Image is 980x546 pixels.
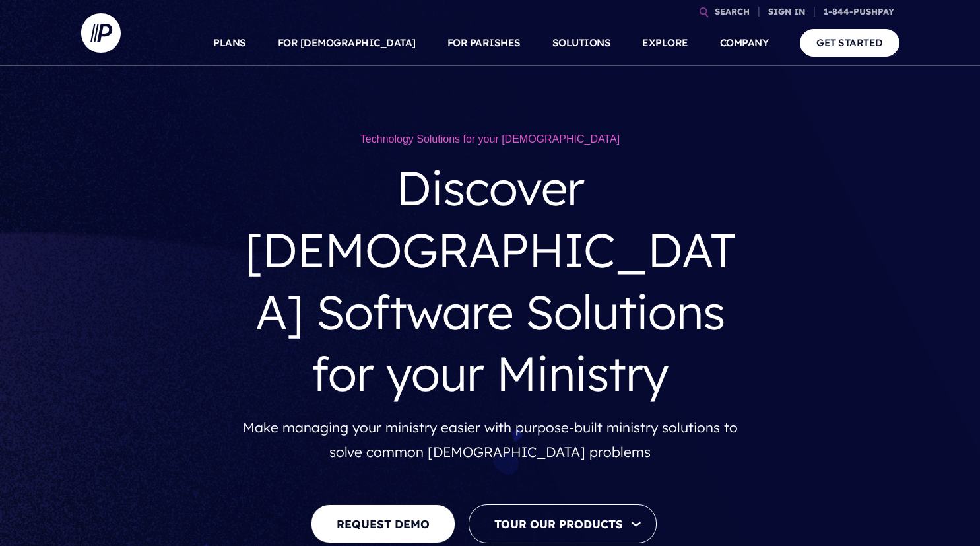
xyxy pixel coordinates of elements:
[278,20,416,66] a: FOR [DEMOGRAPHIC_DATA]
[642,20,688,66] a: EXPLORE
[469,504,657,543] button: Tour Our Products
[243,132,738,147] h1: Technology Solutions for your [DEMOGRAPHIC_DATA]
[213,20,246,66] a: PLANS
[552,20,611,66] a: SOLUTIONS
[720,20,769,66] a: COMPANY
[243,147,738,415] h3: Discover [DEMOGRAPHIC_DATA] Software Solutions for your Ministry
[243,415,738,465] p: Make managing your ministry easier with purpose-built ministry solutions to solve common [DEMOGRA...
[800,29,899,56] a: GET STARTED
[311,504,455,543] a: REQUEST DEMO
[447,20,521,66] a: FOR PARISHES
